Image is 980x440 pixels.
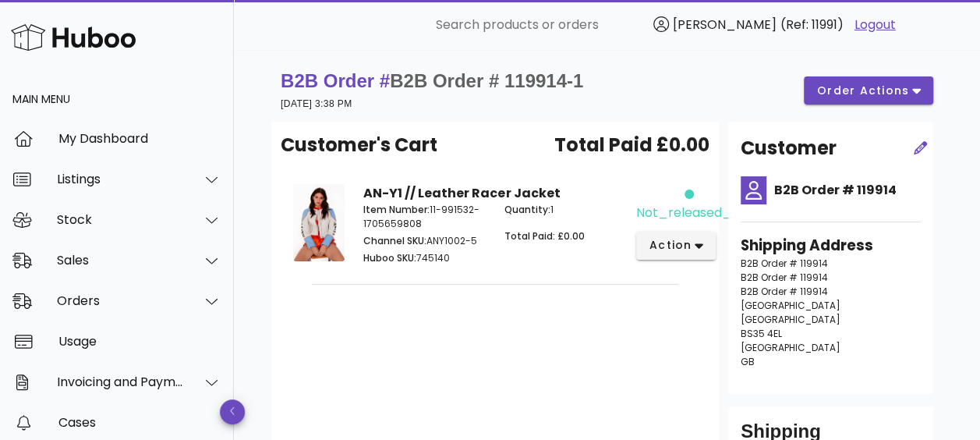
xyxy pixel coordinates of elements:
[504,203,627,217] p: 1
[649,237,692,254] span: action
[741,299,840,312] span: [GEOGRAPHIC_DATA]
[780,16,844,34] span: (Ref: 11991)
[363,234,486,248] p: ANY1002-5
[741,285,828,298] span: B2B Order # 119914
[363,234,426,247] span: Channel SKU:
[741,235,921,257] h3: Shipping Address
[281,70,583,91] strong: B2B Order #
[57,253,184,268] div: Sales
[741,355,755,368] span: GB
[57,172,184,186] div: Listings
[804,76,933,105] button: order actions
[363,184,560,202] strong: AN-Y1 // Leather Racer Jacket
[636,232,716,260] button: action
[554,131,709,159] span: Total Paid £0.00
[57,212,184,227] div: Stock
[854,16,896,34] a: Logout
[773,181,921,200] h4: B2B Order # 119914
[504,229,585,243] span: Total Paid: £0.00
[741,257,828,270] span: B2B Order # 119914
[816,83,910,99] span: order actions
[673,16,777,34] span: [PERSON_NAME]
[58,415,221,430] div: Cases
[741,271,828,284] span: B2B Order # 119914
[741,327,782,340] span: BS35 4EL
[363,203,486,231] p: 11-991532-1705659808
[11,20,136,54] img: Huboo Logo
[363,203,430,216] span: Item Number:
[504,203,550,216] span: Quantity:
[741,313,840,326] span: [GEOGRAPHIC_DATA]
[57,293,184,308] div: Orders
[363,251,486,265] p: 745140
[741,341,840,354] span: [GEOGRAPHIC_DATA]
[58,131,221,146] div: My Dashboard
[636,204,752,222] div: not_released_yet
[281,98,352,109] small: [DATE] 3:38 PM
[58,334,221,349] div: Usage
[57,374,184,389] div: Invoicing and Payments
[390,70,583,91] span: B2B Order # 119914-1
[281,131,437,159] span: Customer's Cart
[293,184,345,261] img: Product Image
[363,251,416,264] span: Huboo SKU:
[741,134,837,162] h2: Customer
